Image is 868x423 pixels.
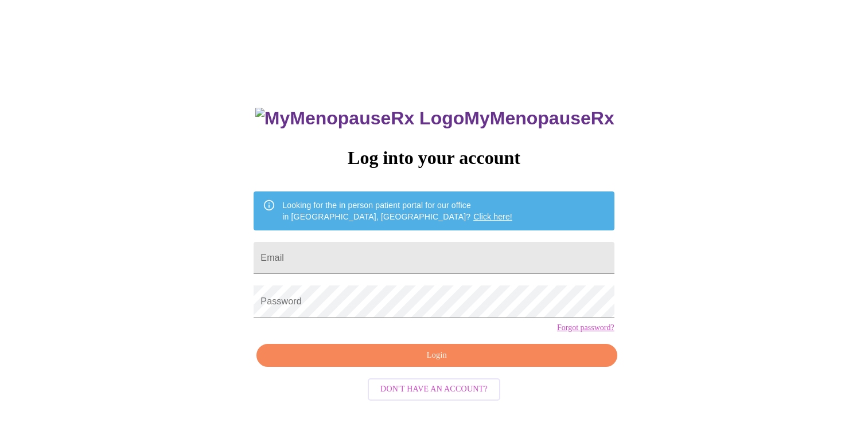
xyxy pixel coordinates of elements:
[473,212,512,221] a: Click here!
[255,108,464,129] img: MyMenopauseRx Logo
[380,382,488,397] span: Don't have an account?
[256,344,617,367] button: Login
[557,323,614,332] a: Forgot password?
[368,378,500,401] button: Don't have an account?
[365,383,503,393] a: Don't have an account?
[254,147,614,169] h3: Log into your account
[255,108,614,129] h3: MyMenopauseRx
[282,195,512,227] div: Looking for the in person patient portal for our office in [GEOGRAPHIC_DATA], [GEOGRAPHIC_DATA]?
[270,348,604,363] span: Login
